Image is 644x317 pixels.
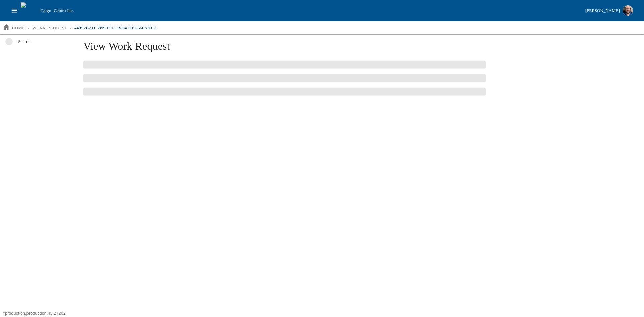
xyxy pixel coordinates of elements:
p: work-request [32,24,67,31]
li: / [70,24,71,31]
span: Search [18,38,70,45]
img: Profile image [623,5,633,16]
button: [PERSON_NAME] [583,3,636,18]
p: 44992BAD-5899-F011-B884-0050560A0013 [74,24,156,31]
img: cargo logo [21,2,38,19]
li: / [28,24,29,31]
a: 44992BAD-5899-F011-B884-0050560A0013 [72,22,159,33]
h1: View Work Request [83,40,636,58]
div: Cargo - [38,7,582,14]
span: Centro Inc. [54,8,74,13]
a: work-request [30,22,70,33]
div: [PERSON_NAME] [585,7,620,15]
p: home [12,24,25,31]
button: open drawer [8,4,21,17]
